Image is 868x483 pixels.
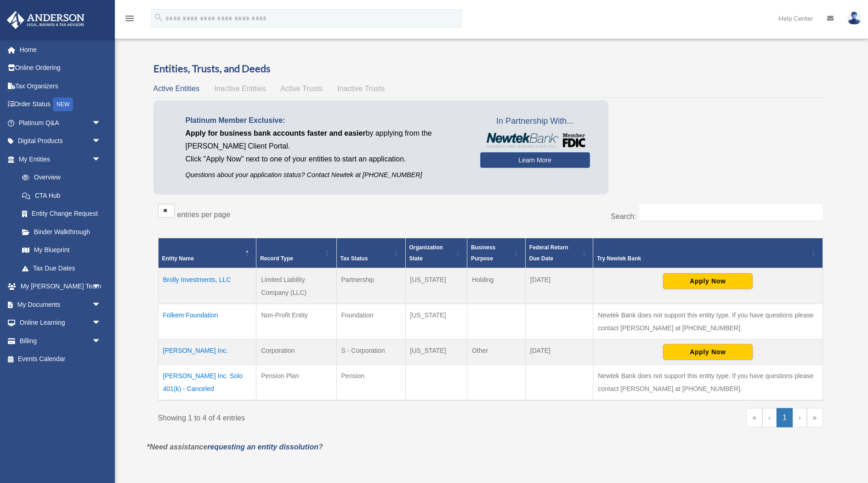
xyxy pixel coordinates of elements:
[593,304,823,339] td: Newtek Bank does not support this entity type. If you have questions please contact [PERSON_NAME]...
[162,255,194,262] span: Entity Name
[611,213,636,220] label: Search:
[256,304,336,339] td: Non-Profit Entity
[525,268,593,304] td: [DATE]
[777,408,793,427] a: 1
[92,332,110,351] span: arrow_drop_down
[6,350,115,368] a: Events Calendar
[807,408,823,427] a: Last
[340,255,368,262] span: Tax Status
[746,408,762,427] a: First
[6,295,115,314] a: My Documentsarrow_drop_down
[256,364,336,400] td: Pension Plan
[177,211,231,218] label: entries per page
[92,277,110,296] span: arrow_drop_down
[6,77,115,95] a: Tax Organizers
[13,186,110,205] a: CTA Hub
[336,304,405,339] td: Foundation
[405,268,467,304] td: [US_STATE]
[485,133,585,148] img: NewtekBankLogoSM.png
[405,339,467,364] td: [US_STATE]
[124,16,135,24] a: menu
[53,98,73,111] div: NEW
[13,223,110,241] a: Binder Walkthrough
[186,153,466,166] p: Click "Apply Now" next to one of your entities to start an application.
[405,238,467,268] th: Organization State: Activate to sort
[471,244,495,262] span: Business Purpose
[405,304,467,339] td: [US_STATE]
[186,129,366,137] span: Apply for business bank accounts faster and easier
[467,238,525,268] th: Business Purpose: Activate to sort
[147,443,323,451] em: *Need assistance ?
[6,95,115,114] a: Order StatusNEW
[13,205,110,223] a: Entity Change Request
[256,268,336,304] td: Limited Liability Company (LLC)
[336,339,405,364] td: S - Corporation
[256,339,336,364] td: Corporation
[337,85,385,92] span: Inactive Trusts
[6,332,115,350] a: Billingarrow_drop_down
[6,132,115,150] a: Digital Productsarrow_drop_down
[92,114,110,132] span: arrow_drop_down
[124,13,135,24] i: menu
[847,11,861,25] img: User Pic
[207,443,318,451] a: requesting an entity dissolution
[4,11,87,29] img: Anderson Advisors Platinum Portal
[153,85,199,92] span: Active Entities
[525,339,593,364] td: [DATE]
[153,62,828,76] h3: Entities, Trusts, and Deeds
[6,150,110,168] a: My Entitiesarrow_drop_down
[158,408,484,425] div: Showing 1 to 4 of 4 entries
[6,314,115,332] a: Online Learningarrow_drop_down
[663,344,753,360] button: Apply Now
[158,304,256,339] td: Folkem Foundation
[158,364,256,400] td: [PERSON_NAME] Inc. Solo 401(k) - Canceled
[336,268,405,304] td: Partnership
[158,339,256,364] td: [PERSON_NAME] Inc.
[597,253,808,264] div: Try Newtek Bank
[793,408,807,427] a: Next
[13,259,110,277] a: Tax Due Dates
[92,132,110,151] span: arrow_drop_down
[467,268,525,304] td: Holding
[6,59,115,77] a: Online Ordering
[153,12,164,23] i: search
[186,114,466,127] p: Platinum Member Exclusive:
[13,168,106,187] a: Overview
[336,364,405,400] td: Pension
[13,241,110,259] a: My Blueprint
[525,238,593,268] th: Federal Return Due Date: Activate to sort
[409,244,443,262] span: Organization State
[260,255,293,262] span: Record Type
[529,244,568,262] span: Federal Return Due Date
[92,314,110,333] span: arrow_drop_down
[280,85,323,92] span: Active Trusts
[6,40,115,59] a: Home
[480,152,590,168] a: Learn More
[92,295,110,314] span: arrow_drop_down
[6,277,115,296] a: My [PERSON_NAME] Teamarrow_drop_down
[186,127,466,153] p: by applying from the [PERSON_NAME] Client Portal.
[336,238,405,268] th: Tax Status: Activate to sort
[158,238,256,268] th: Entity Name: Activate to invert sorting
[467,339,525,364] td: Other
[663,273,753,289] button: Apply Now
[593,364,823,400] td: Newtek Bank does not support this entity type. If you have questions please contact [PERSON_NAME]...
[6,114,115,132] a: Platinum Q&Aarrow_drop_down
[480,114,590,129] span: In Partnership With...
[158,268,256,304] td: Brolly Investments, LLC
[214,85,266,92] span: Inactive Entities
[186,169,466,181] p: Questions about your application status? Contact Newtek at [PHONE_NUMBER]
[762,408,777,427] a: Previous
[256,238,336,268] th: Record Type: Activate to sort
[593,238,823,268] th: Try Newtek Bank : Activate to sort
[92,150,110,169] span: arrow_drop_down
